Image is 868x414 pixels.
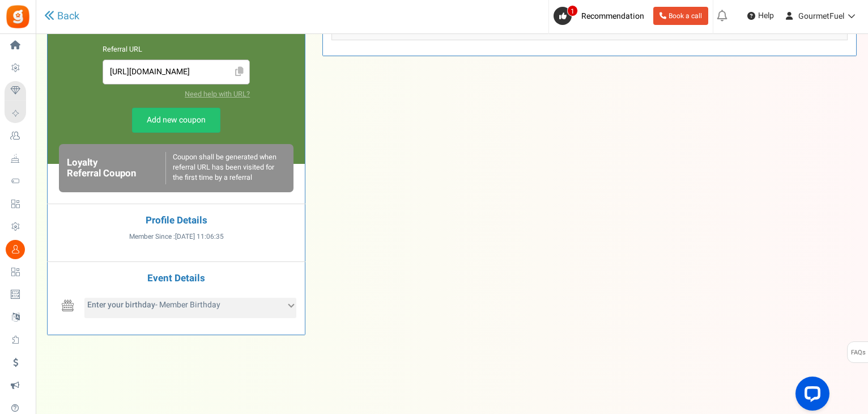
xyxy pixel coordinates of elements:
h6: Loyalty Referral Coupon [67,158,165,179]
span: [DATE] 11:06:35 [175,232,224,242]
span: GourmetFuel [798,10,844,22]
img: Gratisfaction [5,4,31,29]
a: Add new coupon [132,108,220,133]
b: Enter your birthday [87,299,155,311]
a: Help [743,7,778,25]
span: Recommendation [581,10,644,22]
div: Coupon shall be generated when referral URL has been visited for the first time by a referral [165,152,286,184]
span: FAQs [850,342,866,364]
a: Book a call [653,7,708,25]
a: 1 Recommendation [554,7,649,25]
a: Need help with URL? [185,89,250,99]
span: - Member Birthday [87,299,220,311]
h4: Event Details [56,273,296,284]
span: Member Since : [129,232,224,242]
a: Back [44,9,79,24]
h4: Profile Details [56,216,296,226]
span: 1 [567,5,578,16]
span: Click to Copy [230,62,248,82]
h6: Referral URL [103,46,250,54]
span: Help [755,10,774,22]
